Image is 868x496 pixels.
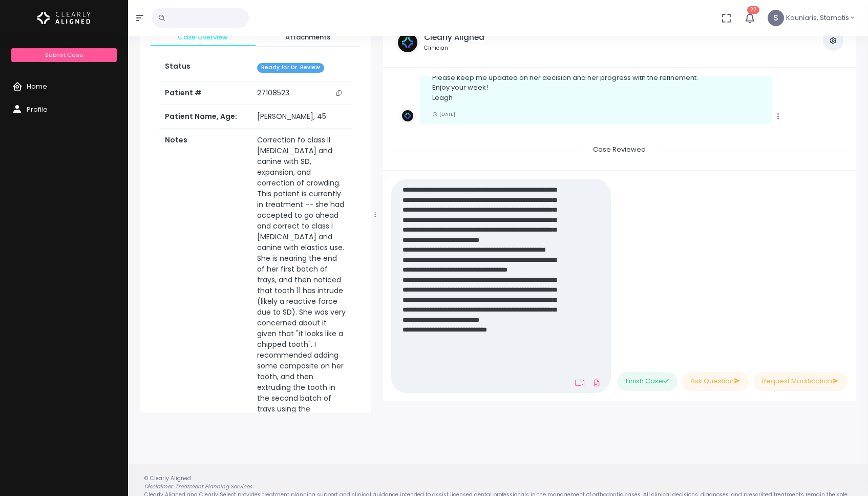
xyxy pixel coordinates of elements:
button: Ask Question [682,372,749,391]
td: [PERSON_NAME], 45 [251,105,352,129]
button: Finish Case [617,372,678,391]
div: scrollable content [140,18,371,412]
img: Logo Horizontal [37,7,91,29]
span: 22 [747,6,759,14]
a: Add Files [590,374,603,392]
span: Case Reviewed [581,141,658,157]
td: 27108523 [251,81,352,105]
em: Disclaimer: Treatment Planning Services [144,483,252,490]
button: Request Modification [753,372,848,391]
span: Profile [27,105,48,114]
small: [DATE] [432,111,455,117]
th: Patient # [159,81,251,105]
span: Case Overview [159,32,247,43]
th: Status [159,55,251,81]
small: Clinician [424,44,484,52]
a: Add Loom Video [573,379,586,387]
span: Home [27,81,47,91]
span: S [768,10,784,26]
span: Kouniaris, Stamatis [786,13,849,23]
div: scrollable content [391,76,848,161]
h5: Clearly Aligned [424,33,484,42]
th: Patient Name, Age: [159,105,251,129]
span: Ready for Dr. Review [257,63,324,73]
a: Submit Case [11,48,116,62]
span: Submit Case [45,51,83,59]
span: Attachments [264,32,352,43]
